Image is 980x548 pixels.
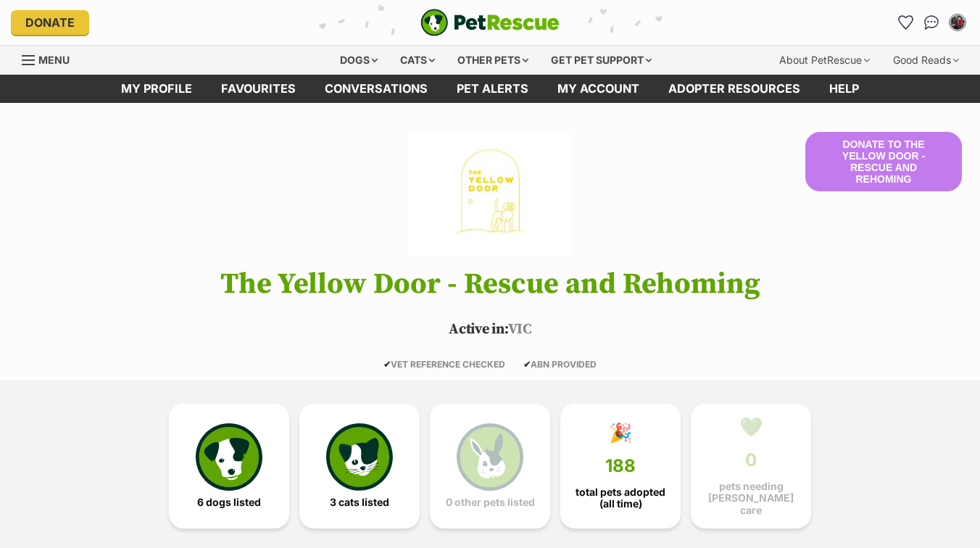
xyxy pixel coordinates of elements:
span: Active in: [449,320,507,339]
img: chat-41dd97257d64d25036548639549fe6c8038ab92f7586957e7f3b1b290dea8141.svg [924,15,939,30]
div: 🎉 [609,422,632,444]
span: 3 cats listed [330,497,389,508]
a: Pet alerts [442,75,543,103]
img: The Yellow Door - Rescue and Rehoming [407,132,573,255]
span: 188 [605,456,636,476]
icon: ✔ [383,359,391,370]
span: 0 other pets listed [446,497,535,508]
a: conversations [310,75,442,103]
div: Dogs [330,46,388,75]
div: Cats [390,46,445,75]
span: VET REFERENCE CHECKED [383,359,505,370]
a: Help [815,75,873,103]
a: Donate [11,10,89,35]
div: About PetRescue [769,46,880,75]
button: My account [946,11,969,34]
span: total pets adopted (all time) [573,486,668,510]
a: My profile [107,75,207,103]
button: Donate to The Yellow Door - Rescue and Rehoming [805,132,962,191]
icon: ✔ [523,359,531,370]
span: 6 dogs listed [197,497,261,508]
a: Conversations [920,11,943,34]
a: 6 dogs listed [169,404,289,528]
div: Get pet support [541,46,662,75]
div: 💚 [739,416,763,438]
a: 3 cats listed [299,404,420,528]
img: logo-e224e6f780fb5917bec1dbf3a21bbac754714ae5b6737aabdf751b685950b380.svg [420,9,560,36]
a: Adopter resources [654,75,815,103]
a: 💚 0 pets needing [PERSON_NAME] care [691,404,811,528]
a: Menu [22,46,80,72]
img: cat-icon-068c71abf8fe30c970a85cd354bc8e23425d12f6e8612795f06af48be43a487a.svg [326,423,393,490]
div: Other pets [447,46,539,75]
span: pets needing [PERSON_NAME] care [703,481,799,515]
a: 🎉 188 total pets adopted (all time) [560,404,681,528]
a: Favourites [207,75,310,103]
img: Julie profile pic [950,15,965,30]
span: Menu [38,54,70,66]
ul: Account quick links [894,11,969,34]
a: PetRescue [420,9,560,36]
a: 0 other pets listed [430,404,550,528]
span: ABN PROVIDED [523,359,597,370]
span: 0 [745,450,757,470]
img: bunny-icon-b786713a4a21a2fe6d13e954f4cb29d131f1b31f8a74b52ca2c6d2999bc34bbe.svg [457,423,523,490]
div: Good Reads [883,46,969,75]
img: petrescue-icon-eee76f85a60ef55c4a1927667547b313a7c0e82042636edf73dce9c88f694885.svg [196,423,262,490]
a: My account [543,75,654,103]
a: Favourites [894,11,917,34]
